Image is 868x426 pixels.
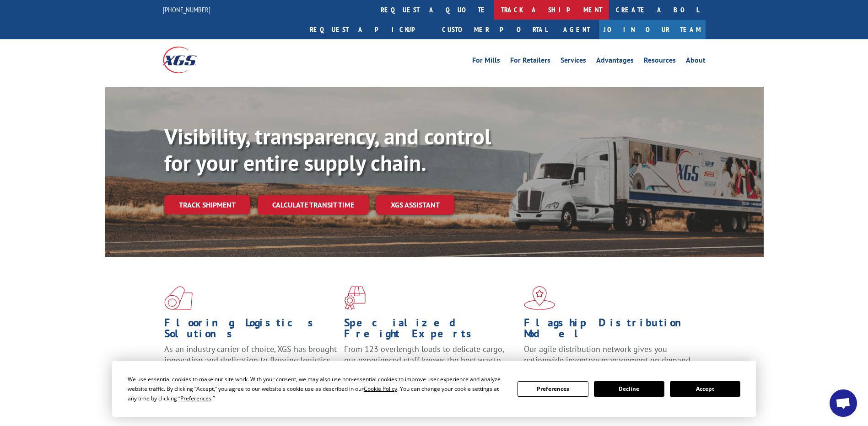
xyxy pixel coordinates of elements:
[472,57,500,67] a: For Mills
[830,389,857,417] div: Open chat
[164,317,337,344] h1: Flooring Logistics Solutions
[524,344,692,365] span: Our agile distribution network gives you nationwide inventory management on demand.
[596,57,634,67] a: Advantages
[344,317,517,344] h1: Specialized Freight Experts
[376,195,454,215] a: XGS ASSISTANT
[303,20,435,39] a: Request a pickup
[164,195,250,214] a: Track shipment
[364,385,397,393] span: Cookie Policy
[599,20,706,39] a: Join Our Team
[510,57,550,67] a: For Retailers
[180,394,211,402] span: Preferences
[518,381,588,397] button: Preferences
[524,317,697,344] h1: Flagship Distribution Model
[164,286,193,310] img: xgs-icon-total-supply-chain-intelligence-red
[670,381,740,397] button: Accept
[164,122,491,177] b: Visibility, transparency, and control for your entire supply chain.
[128,374,507,403] div: We use essential cookies to make our site work. With your consent, we may also use non-essential ...
[344,286,366,310] img: xgs-icon-focused-on-flooring-red
[164,344,337,376] span: As an industry carrier of choice, XGS has brought innovation and dedication to flooring logistics...
[112,361,756,417] div: Cookie Consent Prompt
[163,5,210,14] a: [PHONE_NUMBER]
[594,381,664,397] button: Decline
[644,57,676,67] a: Resources
[561,57,586,67] a: Services
[524,286,555,310] img: xgs-icon-flagship-distribution-model-red
[686,57,706,67] a: About
[258,195,369,215] a: Calculate transit time
[554,20,599,39] a: Agent
[435,20,554,39] a: Customer Portal
[344,344,517,384] p: From 123 overlength loads to delicate cargo, our experienced staff knows the best way to move you...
